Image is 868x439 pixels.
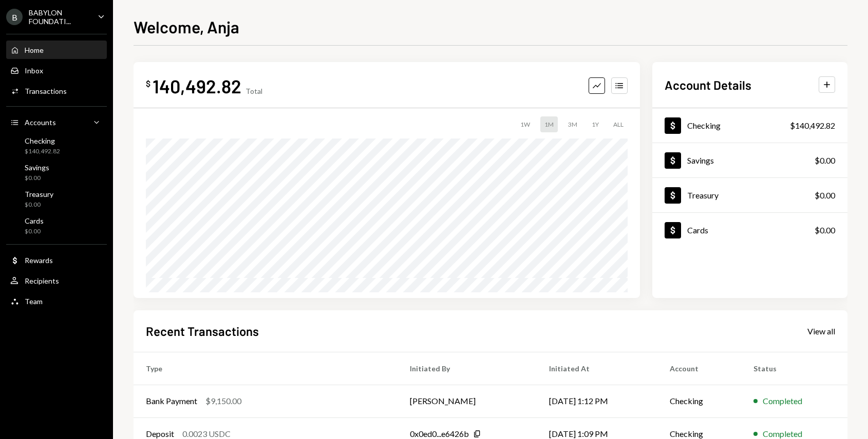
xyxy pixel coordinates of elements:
[25,297,43,306] div: Team
[25,190,53,198] div: Treasury
[134,16,239,37] h1: Welcome, Anja
[687,121,721,130] div: Checking
[25,174,49,183] div: $0.00
[25,227,44,236] div: $0.00
[6,113,107,131] a: Accounts
[6,271,107,290] a: Recipients
[741,352,847,385] th: Status
[246,87,262,95] div: Total
[687,190,719,200] div: Treasury
[146,395,197,407] div: Bank Payment
[25,46,44,54] div: Home
[146,78,150,89] div: $
[25,201,53,209] div: $0.00
[657,352,741,385] th: Account
[25,276,59,285] div: Recipients
[6,9,23,25] div: B
[588,116,603,132] div: 1Y
[652,143,847,177] a: Savings$0.00
[6,41,107,59] a: Home
[6,82,107,100] a: Transactions
[25,118,56,127] div: Accounts
[153,74,241,97] div: 140,492.82
[665,76,751,93] h2: Account Details
[537,352,658,385] th: Initiated At
[652,213,847,247] a: Cards$0.00
[25,163,49,172] div: Savings
[6,251,107,269] a: Rewards
[540,116,558,132] div: 1M
[657,385,741,417] td: Checking
[763,395,802,407] div: Completed
[25,136,60,145] div: Checking
[687,225,708,235] div: Cards
[815,189,835,202] div: $0.00
[652,108,847,143] a: Checking$140,492.82
[807,326,835,336] div: View all
[134,352,398,385] th: Type
[29,8,89,26] div: BABYLON FOUNDATI...
[25,87,67,95] div: Transactions
[205,395,241,407] div: $9,150.00
[146,323,259,340] h2: Recent Transactions
[564,116,581,132] div: 3M
[687,155,714,165] div: Savings
[6,213,107,238] a: Cards$0.00
[6,292,107,310] a: Team
[807,325,835,336] a: View all
[537,385,658,417] td: [DATE] 1:12 PM
[6,61,107,79] a: Inbox
[609,116,628,132] div: ALL
[6,160,107,185] a: Savings$0.00
[652,178,847,212] a: Treasury$0.00
[25,216,44,225] div: Cards
[815,154,835,167] div: $0.00
[790,119,835,132] div: $140,492.82
[815,224,835,236] div: $0.00
[6,133,107,158] a: Checking$140,492.82
[516,116,534,132] div: 1W
[6,187,107,211] a: Treasury$0.00
[398,352,536,385] th: Initiated By
[25,147,60,156] div: $140,492.82
[398,385,536,417] td: [PERSON_NAME]
[25,256,53,265] div: Rewards
[25,66,43,75] div: Inbox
